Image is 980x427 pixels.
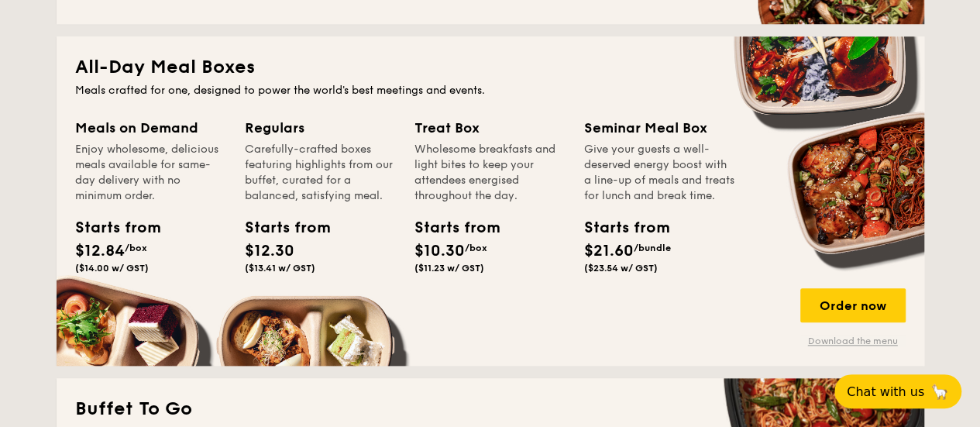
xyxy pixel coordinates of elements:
span: /bundle [634,243,671,253]
span: ($11.23 w/ GST) [414,263,484,274]
span: /box [125,243,147,253]
div: Carefully-crafted boxes featuring highlights from our buffet, curated for a balanced, satisfying ... [245,142,396,204]
a: Download the menu [800,335,906,347]
span: /box [465,243,487,253]
div: Treat Box [414,117,566,139]
button: Chat with us🦙 [834,374,961,408]
div: Order now [800,288,906,322]
span: $21.60 [584,242,634,260]
div: Meals crafted for one, designed to power the world's best meetings and events. [75,83,906,98]
h2: All-Day Meal Boxes [75,55,906,80]
div: Meals on Demand [75,117,226,139]
span: $12.30 [245,242,294,260]
div: Regulars [245,117,396,139]
span: $12.84 [75,242,125,260]
div: Starts from [75,216,145,239]
div: Starts from [245,216,315,239]
div: Give your guests a well-deserved energy boost with a line-up of meals and treats for lunch and br... [584,142,735,204]
div: Seminar Meal Box [584,117,735,139]
span: ($23.54 w/ GST) [584,263,658,274]
div: Wholesome breakfasts and light bites to keep your attendees energised throughout the day. [414,142,566,204]
span: Chat with us [847,384,924,399]
h2: Buffet To Go [75,397,906,422]
div: Enjoy wholesome, delicious meals available for same-day delivery with no minimum order. [75,142,226,204]
div: Starts from [414,216,484,239]
div: Starts from [584,216,654,239]
span: ($13.41 w/ GST) [245,263,315,274]
span: $10.30 [414,242,465,260]
span: ($14.00 w/ GST) [75,263,149,274]
span: 🦙 [930,383,949,401]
